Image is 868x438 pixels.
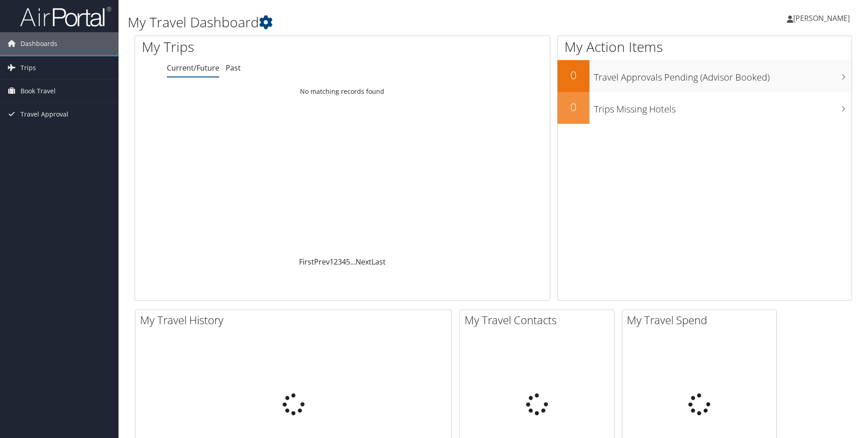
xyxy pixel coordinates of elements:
[20,6,111,27] img: airportal-logo.png
[226,63,241,73] a: Past
[346,257,350,267] a: 5
[142,37,370,56] h1: My Trips
[356,257,372,267] a: Next
[558,99,589,115] h2: 0
[167,63,219,73] a: Current/Future
[334,257,338,267] a: 2
[314,257,330,267] a: Prev
[299,257,314,267] a: First
[558,60,852,92] a: 0Travel Approvals Pending (Advisor Booked)
[128,13,615,32] h1: My Travel Dashboard
[342,257,346,267] a: 4
[21,80,56,102] span: Book Travel
[787,5,859,32] a: [PERSON_NAME]
[558,37,852,56] h1: My Action Items
[338,257,342,267] a: 3
[627,312,776,328] h2: My Travel Spend
[21,103,68,126] span: Travel Approval
[135,83,550,100] td: No matching records found
[140,312,451,328] h2: My Travel History
[594,66,852,84] h3: Travel Approvals Pending (Advisor Booked)
[21,32,57,55] span: Dashboards
[558,67,589,83] h2: 0
[372,257,386,267] a: Last
[350,257,356,267] span: …
[465,312,614,328] h2: My Travel Contacts
[330,257,334,267] a: 1
[594,98,852,116] h3: Trips Missing Hotels
[21,56,36,79] span: Trips
[558,92,852,124] a: 0Trips Missing Hotels
[793,13,850,23] span: [PERSON_NAME]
